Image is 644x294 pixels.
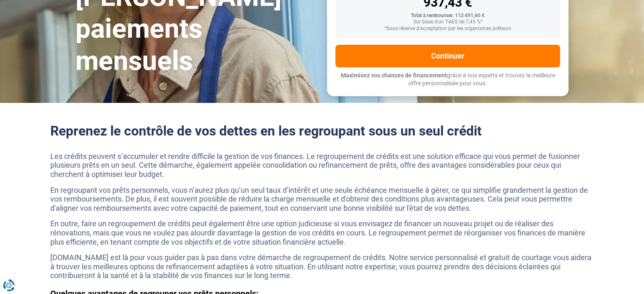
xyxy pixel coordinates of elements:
h2: Reprenez le contrôle de vos dettes en les regroupant sous un seul crédit [50,123,594,139]
p: En outre, faire un regroupement de crédits peut également être une option judicieuse si vous envi... [50,219,594,246]
span: Maximisez vos chances de financement [341,72,447,79]
div: *Sous réserve d'acceptation par les organismes prêteurs [342,26,553,32]
p: Les crédits peuvent s’accumuler et rendre difficile la gestion de vos finances. Le regroupement d... [50,152,594,179]
p: [DOMAIN_NAME] est là pour vous guider pas à pas dans votre démarche de regroupement de crédits. N... [50,253,594,280]
button: Continuer [335,45,560,67]
div: Sur base d'un TAEG de 7,45 %* [342,19,553,25]
p: grâce à nos experts et trouvez la meilleure offre personnalisée pour vous. [335,72,560,88]
p: En regroupant vos prêts personnels, vous n’aurez plus qu’un seul taux d’intérêt et une seule éché... [50,186,594,213]
div: Total à rembourser: 112 491,60 € [342,13,553,19]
